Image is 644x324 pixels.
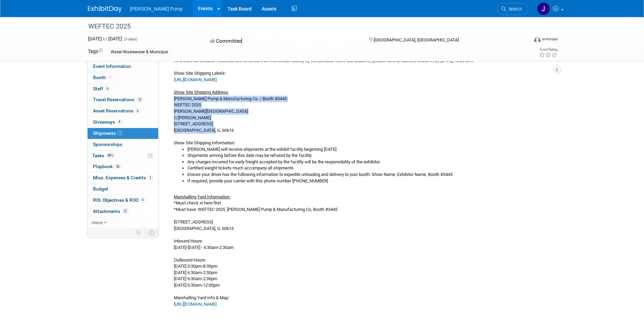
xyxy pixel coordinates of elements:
li: [PERSON_NAME] will receive shipments at the exhibit facility beginning [DATE] [187,146,551,153]
span: 22 [122,209,129,214]
span: [DATE] [DATE] [88,36,122,41]
span: Search [506,6,522,12]
span: Event Information [93,64,131,69]
td: Tags [88,48,103,56]
a: Booth [88,72,158,83]
a: more [88,217,158,228]
span: 10 [136,97,143,102]
u: Marshalling Yard Information: [174,194,231,199]
span: 4 [117,119,122,124]
img: James Wilson [537,2,550,15]
span: 1 [117,130,123,136]
span: more [92,220,103,225]
div: In-Person [542,37,558,42]
a: Travel Reservations10 [88,94,158,105]
a: Staff6 [88,84,158,94]
div: Event Rating [539,48,557,51]
span: Giveaways [93,119,122,125]
div: Water/Wastewater & Municipal [109,49,170,56]
a: Sponsorships [88,139,158,150]
span: Booth [93,75,114,80]
a: Tasks86% [88,150,158,161]
li: Any charges incurred for early freight accepted by the facility will be the responsibility of the... [187,159,551,165]
img: ExhibitDay [88,6,122,13]
span: 56 [114,164,121,169]
div: Committed [208,35,358,47]
a: Attachments22 [88,206,158,217]
span: [GEOGRAPHIC_DATA], [GEOGRAPHIC_DATA] [374,37,459,42]
span: Sponsorships [93,142,122,147]
span: Misc. Expenses & Credits [93,175,153,180]
li: Shipments arriving before this date may be refused by the facility [187,152,551,159]
span: Playbook [93,164,121,169]
span: [PERSON_NAME] Pump [130,6,183,12]
span: (3 days) [123,37,137,41]
span: Tasks [92,153,115,158]
td: Personalize Event Tab Strip [133,228,145,237]
img: Format-Inperson.png [534,36,541,42]
span: 2 [148,175,153,180]
a: [URL][DOMAIN_NAME] [174,302,217,307]
span: to [102,36,108,41]
a: Playbook56 [88,161,158,172]
a: Event Information [88,61,158,72]
span: 6 [105,86,110,91]
span: Travel Reservations [93,97,143,102]
a: Budget [88,184,158,195]
span: Staff [93,86,110,91]
a: ROI, Objectives & ROO6 [88,195,158,206]
td: Toggle Event Tabs [144,228,158,237]
span: ROI, Objectives & ROO [93,197,145,203]
span: 86% [106,153,115,158]
span: Asset Reservations [93,108,140,113]
div: Event Format [488,35,558,46]
span: Attachments [93,209,129,214]
span: 6 [135,108,140,113]
u: Show Site Shipping Address: [174,90,229,95]
span: Budget [93,186,108,192]
span: Shipments [93,130,123,136]
li: Certified weight tickets much accompany all shipments [187,165,551,172]
a: [URL][DOMAIN_NAME] [174,77,217,82]
a: Shipments1 [88,128,158,139]
i: Booth reservation complete [109,75,112,79]
div: WEFTEC 2025 [86,20,518,33]
li: If required, provide your carrier with this phone number [PHONE_NUMBER] [187,178,551,184]
span: 6 [140,197,145,202]
a: Misc. Expenses & Credits2 [88,173,158,183]
li: Ensure your driver has the following information to expedite unloading and delivery to your booth... [187,172,551,178]
a: Search [497,3,528,15]
a: Asset Reservations6 [88,106,158,116]
a: Giveaways4 [88,117,158,128]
